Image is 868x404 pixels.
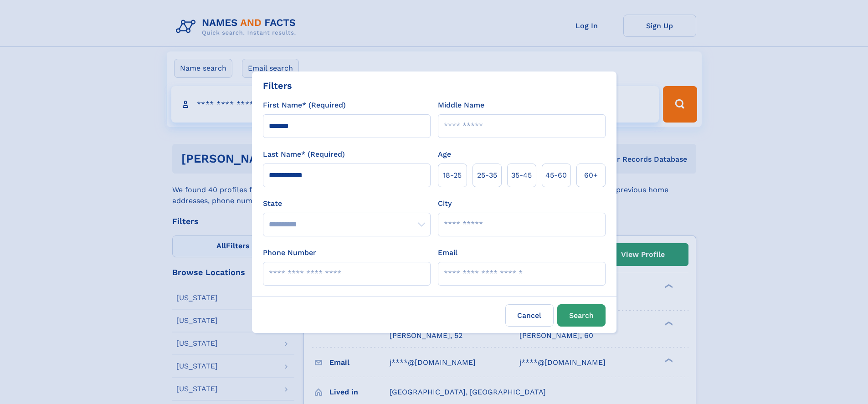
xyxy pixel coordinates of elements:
label: Phone Number [263,247,316,258]
label: City [438,198,452,209]
label: Last Name* (Required) [263,149,345,160]
label: Middle Name [438,100,484,111]
span: 25‑35 [477,170,497,181]
label: State [263,198,431,209]
label: Email [438,247,457,258]
span: 60+ [584,170,598,181]
label: First Name* (Required) [263,100,346,111]
span: 45‑60 [545,170,567,181]
div: Filters [263,79,292,92]
label: Cancel [505,304,554,327]
span: 35‑45 [511,170,532,181]
button: Search [557,304,606,327]
span: 18‑25 [443,170,462,181]
label: Age [438,149,451,160]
